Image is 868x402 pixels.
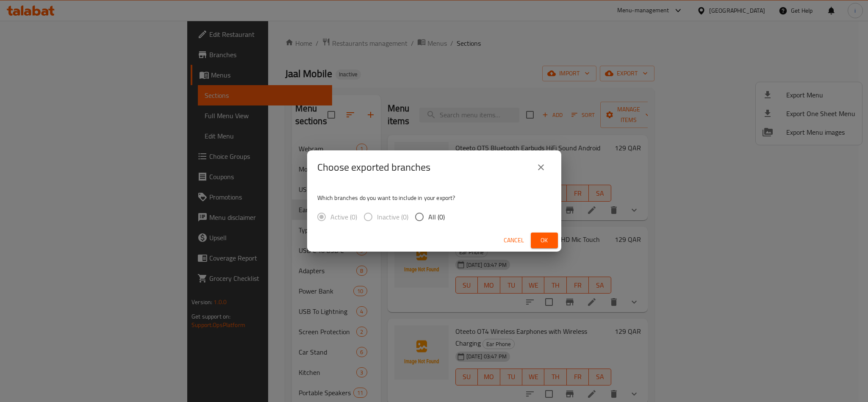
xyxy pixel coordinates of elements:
[317,194,551,202] p: Which branches do you want to include in your export?
[317,161,430,174] h2: Choose exported branches
[428,212,445,222] span: All (0)
[531,157,551,177] button: close
[504,235,524,246] span: Cancel
[377,212,408,222] span: Inactive (0)
[500,233,527,248] button: Cancel
[330,212,357,222] span: Active (0)
[531,233,558,248] button: Ok
[538,235,551,246] span: Ok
